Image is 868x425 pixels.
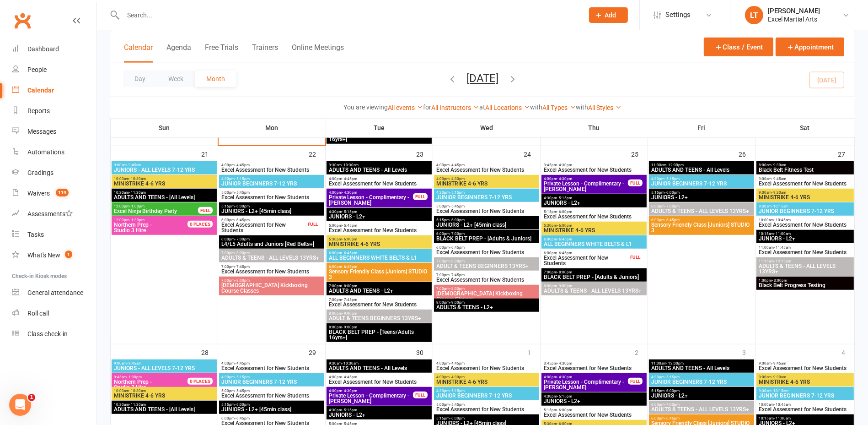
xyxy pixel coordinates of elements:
span: 8:00am [758,163,852,167]
span: BLACK BELT PREP - [Teens/Adults 16yrs+] [328,329,430,340]
a: Class kiosk mode [12,324,96,344]
span: - 9:30am [772,163,786,167]
span: 4:00pm [436,375,537,379]
span: - 8:00pm [235,278,250,283]
span: ADULTS & TEENS - ALL LEVELS 13YRS+ [221,255,322,261]
div: 4 [841,344,854,360]
span: 9:00am [758,191,852,195]
span: 5:30pm [328,237,430,241]
span: [DEMOGRAPHIC_DATA] Kickboxing Course Classes [436,291,537,302]
span: MINISTRIKE 4-6 YRS [113,181,215,186]
span: 5:00pm [221,191,322,195]
span: 9:30am [328,163,430,167]
th: Sun [111,118,218,137]
span: 4:30pm [436,191,537,195]
span: - 8:00pm [450,287,465,291]
div: 28 [201,344,218,360]
span: Excel Assessment for New Students [221,167,322,173]
button: Day [123,71,157,87]
a: Messages [12,121,96,142]
div: Assessments [27,210,73,218]
span: 4:00pm [436,163,537,167]
button: Add [589,7,628,23]
div: People [27,66,47,73]
th: Tue [326,118,433,137]
span: 8:00pm [543,284,645,288]
span: 11:00am [758,245,852,250]
span: MINISTRIKE 4-6 YRS [543,228,645,233]
div: Waivers [27,190,50,197]
span: 1 [28,394,35,401]
span: Excel Assessment for New Students [436,167,537,173]
div: 25 [631,146,648,161]
span: - 9:30am [772,191,786,195]
span: Excel Assessment for New Students [436,250,537,255]
span: - 6:00pm [664,191,680,195]
span: - 4:30pm [342,191,357,195]
span: Excel Assessment for New Students [221,365,322,371]
span: 6:00pm [543,237,645,241]
span: Excel Assessment for New Students [328,181,430,186]
span: MINISTRIKE 4-6 YRS [328,241,430,247]
span: ADULTS AND TEENS - All Levels [651,365,752,371]
span: 6:00pm [221,237,322,241]
div: Excel Martial Arts [768,15,820,23]
button: Agenda [166,43,191,63]
a: All Locations [485,104,530,111]
span: 6:00pm [328,265,430,269]
span: 4:00pm [328,375,430,379]
span: - 9:00pm [342,325,357,329]
span: 4:30pm [221,375,322,379]
span: Excel Assessment for New Students [543,255,628,266]
span: BLACK BELT PREP - [Adults & Juniors] [543,274,645,280]
strong: for [423,104,431,111]
span: MINISTRIKE 4-6 YRS [758,195,852,200]
span: - 10:30am [129,177,146,181]
a: Calendar [12,80,96,101]
button: Week [157,71,195,87]
span: - 8:00pm [557,270,572,274]
input: Search... [120,9,577,22]
span: - 7:45pm [342,298,357,302]
span: - 6:45pm [557,251,572,255]
span: ADULTS AND TEENS - All Levels [328,167,430,173]
span: ADULTS AND TEENS - L2+ [328,288,430,294]
span: - 6:45pm [342,265,357,269]
span: JUNIORS - L2+ [45min class] [436,222,537,228]
span: JUNIORS - L2+ [328,214,430,219]
div: [PERSON_NAME] [768,7,820,15]
div: 29 [309,344,325,360]
div: 21 [201,146,218,161]
button: Appointment [776,38,844,56]
span: - 6:45pm [557,237,572,241]
span: 9:00am [113,361,215,365]
strong: at [479,104,485,111]
div: 3 [742,344,755,360]
span: - 5:45pm [235,191,250,195]
span: 9:30am [328,361,430,365]
span: - 12:15pm [774,259,791,263]
span: ADULTS AND TEENS - All Levels [328,365,430,371]
span: Excel Assessment for New Students [543,167,645,173]
span: 4:30pm [543,196,645,200]
div: LT [745,6,763,24]
span: 4:00pm [328,177,430,181]
div: Calendar [27,87,54,94]
span: 4:30pm [651,177,752,181]
span: 9:30am [758,204,852,208]
span: - 5:15pm [450,191,465,195]
span: 7:00pm [436,273,537,277]
span: - 7:00pm [664,204,680,208]
span: 12:00pm [113,204,198,208]
div: What's New [27,251,60,259]
a: Gradings [12,163,96,183]
div: 22 [309,146,325,161]
span: Excel Assessment for New Students [758,222,852,228]
span: 4:00pm [543,375,628,379]
th: Wed [433,118,541,137]
span: - 5:15pm [235,375,250,379]
div: Class check-in [27,330,68,338]
span: - 9:45am [772,177,786,181]
div: FULL [413,193,428,200]
span: - 11:00am [774,232,791,236]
